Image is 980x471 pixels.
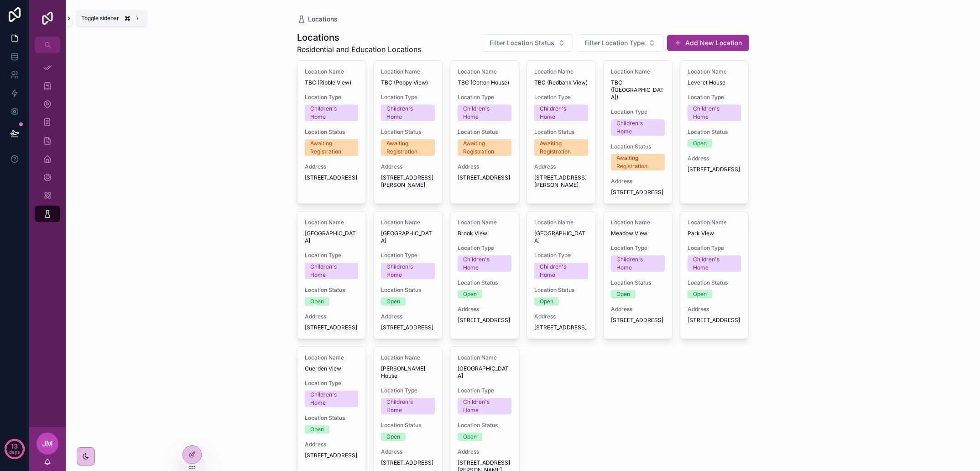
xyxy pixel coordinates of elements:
[611,143,665,150] span: Location Status
[305,252,359,259] span: Location Type
[310,425,324,434] div: Open
[688,94,741,101] span: Location Type
[688,230,741,237] span: Park View
[611,306,665,313] span: Address
[667,35,749,51] button: Add New Location
[458,317,511,324] span: [STREET_ADDRESS]
[688,79,741,86] span: Leveret House
[373,60,443,204] a: Location NameTBC (Poppy View)Location TypeChildren's HomeLocation StatusAwaiting RegistrationAddr...
[688,68,741,75] span: Location Name
[386,398,429,414] div: Children's Home
[534,128,588,136] span: Location Status
[305,414,359,422] span: Location Status
[9,445,20,458] p: days
[305,354,359,361] span: Location Name
[450,211,519,339] a: Location NameBrook ViewLocation TypeChildren's HomeLocation StatusOpenAddress[STREET_ADDRESS]
[688,128,741,136] span: Location Status
[616,255,659,272] div: Children's Home
[305,79,359,86] span: TBC (Ribble View)
[688,244,741,252] span: Location Type
[297,60,366,204] a: Location NameTBC (Ribble View)Location TypeChildren's HomeLocation StatusAwaiting RegistrationAdd...
[526,211,596,339] a: Location Name[GEOGRAPHIC_DATA]Location TypeChildren's HomeLocation StatusOpenAddress[STREET_ADDRESS]
[458,354,511,361] span: Location Name
[305,441,359,448] span: Address
[463,139,506,156] div: Awaiting Registration
[458,306,511,313] span: Address
[381,365,435,380] span: [PERSON_NAME] House
[386,297,400,306] div: Open
[381,252,435,259] span: Location Type
[458,387,511,394] span: Location Type
[463,105,506,121] div: Children's Home
[534,163,588,170] span: Address
[381,448,435,455] span: Address
[526,60,596,204] a: Location NameTBC (Redbank View)Location TypeChildren's HomeLocation StatusAwaiting RegistrationAd...
[386,105,429,121] div: Children's Home
[458,230,511,237] span: Brook View
[305,68,359,75] span: Location Name
[463,398,506,414] div: Children's Home
[297,15,338,24] a: Locations
[534,79,588,86] span: TBC (Redbank View)
[305,452,359,459] span: [STREET_ADDRESS]
[458,128,511,136] span: Location Status
[603,60,672,204] a: Location NameTBC ([GEOGRAPHIC_DATA])Location TypeChildren's HomeLocation StatusAwaiting Registrat...
[381,128,435,136] span: Location Status
[308,15,338,24] span: Locations
[458,365,511,380] span: [GEOGRAPHIC_DATA]
[42,438,53,449] span: JM
[603,211,672,339] a: Location NameMeadow ViewLocation TypeChildren's HomeLocation StatusOpenAddress[STREET_ADDRESS]
[458,279,511,286] span: Location Status
[81,15,119,22] span: Toggle sidebar
[584,38,645,48] span: Filter Location Type
[616,290,630,298] div: Open
[305,219,359,226] span: Location Name
[305,94,359,101] span: Location Type
[381,68,435,75] span: Location Name
[458,422,511,429] span: Location Status
[688,166,741,173] span: [STREET_ADDRESS]
[381,422,435,429] span: Location Status
[680,60,749,204] a: Location NameLeveret HouseLocation TypeChildren's HomeLocation StatusOpenAddress[STREET_ADDRESS]
[458,68,511,75] span: Location Name
[534,94,588,101] span: Location Type
[386,139,429,156] div: Awaiting Registration
[134,15,141,22] span: \
[305,174,359,181] span: [STREET_ADDRESS]
[373,211,443,339] a: Location Name[GEOGRAPHIC_DATA]Location TypeChildren's HomeLocation StatusOpenAddress[STREET_ADDRESS]
[611,108,665,116] span: Location Type
[611,230,665,237] span: Meadow View
[482,34,573,52] button: Select Button
[688,317,741,324] span: [STREET_ADDRESS]
[534,252,588,259] span: Location Type
[458,174,511,181] span: [STREET_ADDRESS]
[463,290,477,298] div: Open
[611,178,665,185] span: Address
[381,230,435,244] span: [GEOGRAPHIC_DATA]
[381,163,435,170] span: Address
[611,279,665,286] span: Location Status
[381,79,435,86] span: TBC (Poppy View)
[310,297,324,306] div: Open
[297,44,421,55] span: Residential and Education Locations
[616,119,659,136] div: Children's Home
[305,365,359,372] span: Cuerden View
[11,442,18,451] p: 13
[29,53,66,234] div: scrollable content
[310,263,353,279] div: Children's Home
[463,255,506,272] div: Children's Home
[680,211,749,339] a: Location NamePark ViewLocation TypeChildren's HomeLocation StatusOpenAddress[STREET_ADDRESS]
[611,244,665,252] span: Location Type
[534,286,588,294] span: Location Status
[540,105,583,121] div: Children's Home
[458,219,511,226] span: Location Name
[458,244,511,252] span: Location Type
[693,139,707,148] div: Open
[611,189,665,196] span: [STREET_ADDRESS]
[458,79,511,86] span: TBC (Cotton House)
[381,286,435,294] span: Location Status
[540,297,553,306] div: Open
[688,306,741,313] span: Address
[688,219,741,226] span: Location Name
